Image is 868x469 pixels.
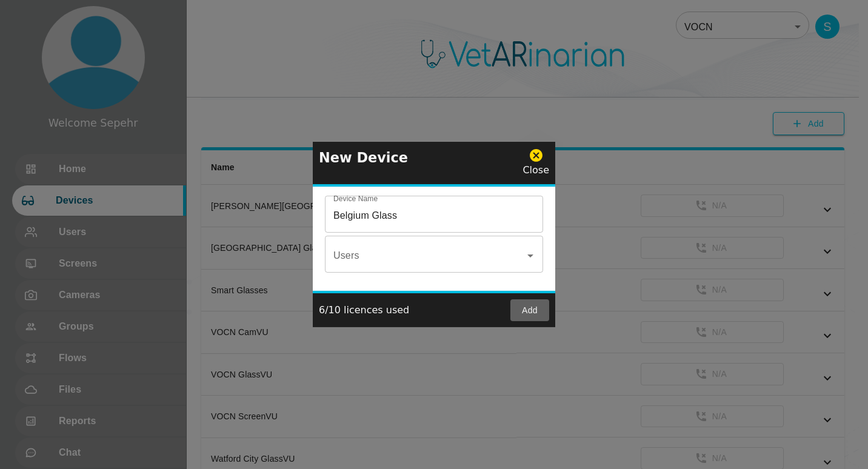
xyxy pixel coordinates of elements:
[319,148,408,168] p: New Device
[522,247,539,264] button: Open
[510,299,549,322] button: Add
[319,303,409,318] div: 6 / 10 licences used
[522,148,549,178] div: Close
[330,244,519,267] input: Users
